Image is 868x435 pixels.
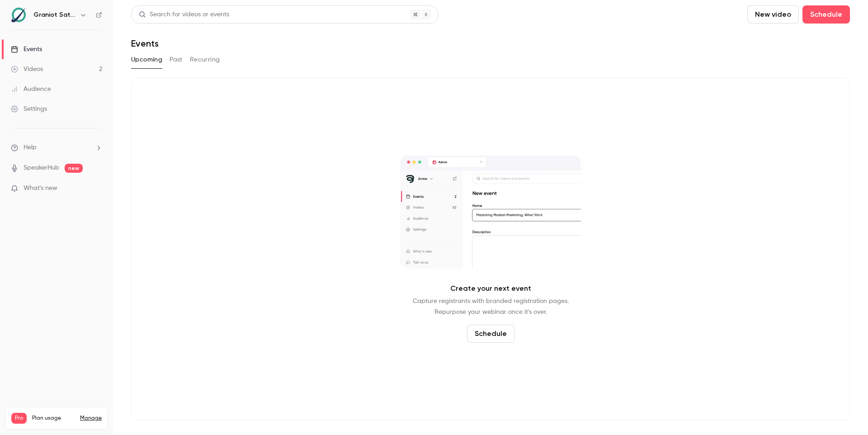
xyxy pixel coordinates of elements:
button: Schedule [802,5,850,24]
button: Recurring [190,52,220,67]
button: Upcoming [131,52,162,67]
div: Search for videos or events [139,10,229,19]
span: new [65,164,83,173]
span: Plan usage [32,415,75,422]
button: Past [170,52,183,67]
button: New video [747,5,799,24]
button: Schedule [467,325,514,343]
a: Manage [80,415,102,422]
iframe: Noticeable Trigger [91,184,102,193]
span: What's new [24,184,57,193]
div: Audience [11,85,51,94]
a: SpeakerHub [24,163,59,173]
h6: Graniot Satellite Technologies SL [33,10,76,19]
span: Pro [11,413,27,424]
div: Videos [11,65,43,74]
p: Capture registrants with branded registration pages. Repurpose your webinar once it's over. [413,296,569,317]
div: Events [11,45,42,54]
li: help-dropdown-opener [11,143,102,152]
span: Help [24,143,37,152]
img: Graniot Satellite Technologies SL [11,8,26,22]
h1: Events [131,38,159,49]
p: Create your next event [450,283,531,294]
div: Settings [11,104,47,113]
